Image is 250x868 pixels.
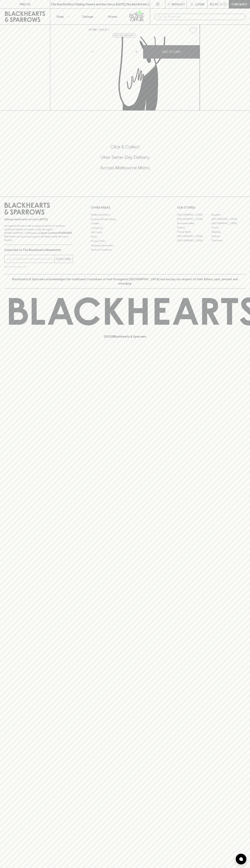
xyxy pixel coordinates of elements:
[19,2,31,6] p: FIND US
[172,2,185,6] p: Wishlist
[211,221,246,225] a: [GEOGRAPHIC_DATA]
[100,9,125,24] a: Stores
[91,213,159,217] a: Bottle Drop FAQ's
[163,14,243,20] input: Try "Pinot noir"
[224,3,226,5] p: 0
[177,205,246,210] p: OUR STORES
[177,230,211,234] a: Fitzroy North
[177,213,211,217] a: [GEOGRAPHIC_DATA]
[195,2,204,6] p: Login
[50,9,75,24] button: Shop
[56,257,71,261] p: SUBSCRIBE
[91,235,159,239] a: FAQ's
[211,230,246,234] a: Geelong
[143,45,200,59] button: ADD TO CART
[4,130,246,189] div: Call to action block
[4,165,246,171] h5: Across Melbourne Metro
[231,2,247,6] p: Checkout
[91,248,159,252] a: Terms & Conditions
[100,28,107,31] a: SHOP
[75,9,100,24] a: Tastings
[108,14,117,19] p: Stores
[39,231,72,234] strong: Liquor License #32064953
[7,256,55,262] input: e.g. jane@blackheartsandsparrows.com.au
[177,238,211,243] a: [GEOGRAPHIC_DATA]
[56,14,64,19] p: Shop
[211,238,246,243] a: Thornbury
[4,265,73,268] p: We will never spam you
[4,154,246,160] h5: Uber Same-Day Delivery
[91,226,159,230] a: Contact Us
[4,248,73,252] p: Subscribe to The Blackhearts Newsletter
[177,221,211,225] a: Brunswick West
[177,225,211,230] a: Elwood
[86,37,200,110] img: Blackhearts Hamper Box
[211,234,246,238] a: Prahran
[55,255,73,263] button: SUBSCRIBE
[91,239,159,243] a: Privacy Policy
[4,218,73,221] p: Sibling owned and run since [DATE]
[177,234,211,238] a: [GEOGRAPHIC_DATA]
[188,26,198,35] button: Add to wishlist
[4,144,246,150] h5: Click & Collect
[162,50,181,54] p: ADD TO CART
[211,217,246,221] a: [GEOGRAPHIC_DATA]
[91,221,159,226] a: Careers
[211,225,246,230] a: Fitzroy
[239,857,243,861] img: bubble-icon
[112,33,136,38] button: Add to wishlist
[82,14,93,19] p: Tastings
[177,217,211,221] a: [GEOGRAPHIC_DATA]
[91,243,159,248] a: Shipping Information
[4,224,73,242] p: It is against the law to sell or supply alcohol to, or to obtain alcohol on behalf of a person un...
[210,2,218,6] p: $0.00
[211,213,246,217] a: Braddon
[91,217,159,221] a: Business & Bulk Gifting
[89,28,97,31] a: HOME
[91,230,159,235] a: Gift Cards
[91,205,159,210] p: OTHER AREAS
[7,277,243,286] p: Blackhearts & Sparrows acknowledges the traditional Custodians of land throughout [GEOGRAPHIC_DAT...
